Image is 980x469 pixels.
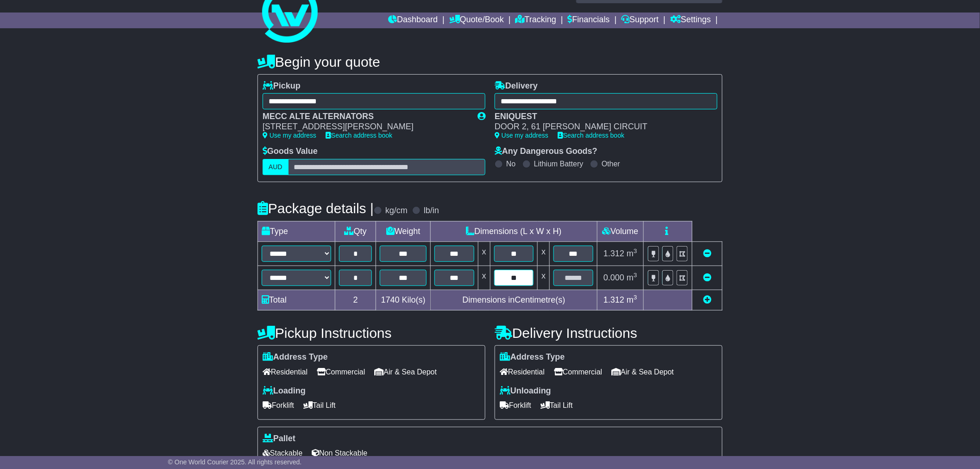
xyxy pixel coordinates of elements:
sup: 3 [634,247,637,254]
a: Use my address [263,132,316,139]
div: ENIQUEST [495,112,708,122]
h4: Pickup Instructions [258,325,485,341]
td: x [538,266,550,290]
label: Other [602,159,620,168]
a: Settings [670,13,711,28]
td: Volume [597,221,643,241]
span: Non Stackable [312,446,367,460]
td: Kilo(s) [376,290,431,311]
a: Search address book [558,132,624,139]
td: x [538,241,550,266]
span: Forklift [263,398,294,412]
span: Commercial [317,365,365,379]
label: Goods Value [263,146,318,157]
span: Residential [263,365,308,379]
label: AUD [263,159,289,175]
a: Tracking [515,13,556,28]
label: Unloading [500,386,551,396]
label: Address Type [500,352,565,362]
td: x [478,241,490,266]
span: m [627,295,637,304]
a: Quote/Book [449,13,504,28]
span: Stackable [263,446,302,460]
span: Forklift [500,398,531,412]
span: Tail Lift [303,398,336,412]
span: 1.312 [603,295,624,304]
div: DOOR 2, 61 [PERSON_NAME] CIRCUIT [495,122,708,132]
label: Any Dangerous Goods? [495,146,597,157]
sup: 3 [634,294,637,301]
div: MECC ALTE ALTERNATORS [263,112,468,122]
span: Tail Lift [540,398,573,412]
sup: 3 [634,272,637,279]
a: Remove this item [703,249,711,258]
span: 0.000 [603,273,624,282]
td: Weight [376,221,431,241]
label: Address Type [263,352,328,362]
a: Dashboard [388,13,438,28]
td: x [478,266,490,290]
label: kg/cm [385,206,408,216]
td: Type [258,221,335,241]
label: Pallet [263,434,295,444]
label: Pickup [263,81,301,91]
span: 1.312 [603,249,624,258]
label: Loading [263,386,306,396]
a: Add new item [703,295,711,304]
a: Use my address [495,132,548,139]
td: Dimensions in Centimetre(s) [431,290,597,311]
td: Total [258,290,335,311]
span: Commercial [554,365,602,379]
h4: Delivery Instructions [495,325,722,341]
div: [STREET_ADDRESS][PERSON_NAME] [263,122,468,132]
a: Search address book [326,132,392,139]
span: Air & Sea Depot [375,365,437,379]
span: m [627,273,637,282]
span: m [627,249,637,258]
label: No [506,159,515,168]
label: Lithium Battery [534,159,584,168]
span: © One World Courier 2025. All rights reserved. [168,458,302,466]
h4: Package details | [258,201,374,216]
td: Qty [335,221,376,241]
span: 1740 [381,295,400,304]
label: Delivery [495,81,538,91]
h4: Begin your quote [258,54,722,70]
td: 2 [335,290,376,311]
a: Financials [568,13,610,28]
a: Remove this item [703,273,711,282]
span: Residential [500,365,545,379]
td: Dimensions (L x W x H) [431,221,597,241]
span: Air & Sea Depot [612,365,674,379]
a: Support [622,13,659,28]
label: lb/in [424,206,439,216]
